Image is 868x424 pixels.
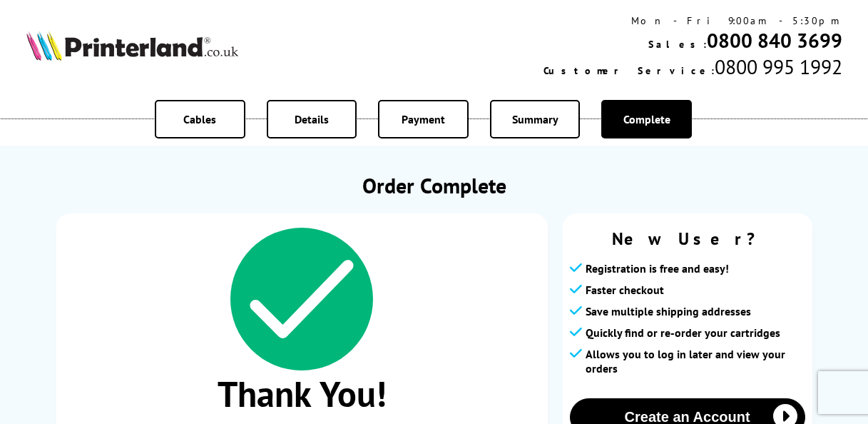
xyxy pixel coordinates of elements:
[56,171,812,199] h1: Order Complete
[623,112,670,126] span: Complete
[543,14,842,27] div: Mon - Fri 9:00am - 5:30pm
[707,27,842,54] a: 0800 840 3699
[570,228,805,250] span: New User?
[512,112,558,126] span: Summary
[586,261,729,276] span: Registration is free and easy!
[586,347,805,375] span: Allows you to log in later and view your orders
[586,283,664,297] span: Faster checkout
[586,304,751,318] span: Save multiple shipping addresses
[648,38,707,51] span: Sales:
[71,370,533,417] span: Thank You!
[26,31,238,61] img: Printerland Logo
[295,112,329,126] span: Details
[183,112,216,126] span: Cables
[715,54,842,80] span: 0800 995 1992
[402,112,445,126] span: Payment
[543,64,715,77] span: Customer Service:
[586,325,780,340] span: Quickly find or re-order your cartridges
